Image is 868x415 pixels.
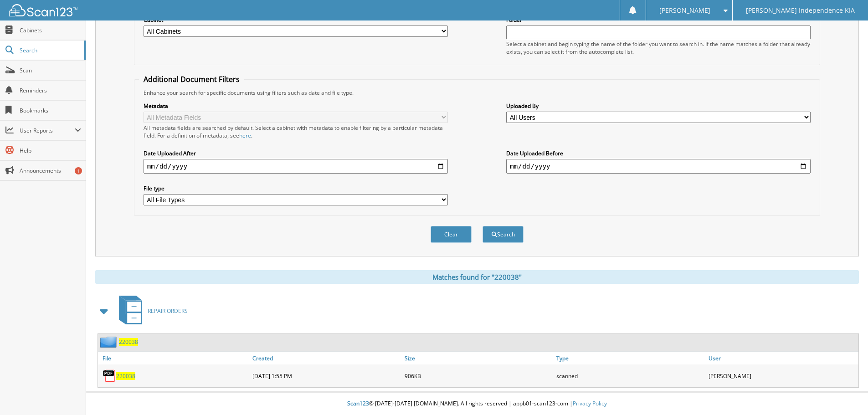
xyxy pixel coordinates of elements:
label: Metadata [144,102,448,110]
img: scan123-logo-white.svg [9,4,77,16]
a: Created [250,352,402,364]
label: File type [144,184,448,192]
div: 1 [75,167,82,174]
span: Bookmarks [20,107,81,114]
a: 220038 [116,372,135,380]
span: [PERSON_NAME] [659,8,710,13]
img: PDF.png [103,369,116,383]
span: [PERSON_NAME] Independence KIA [746,8,855,13]
span: Search [20,46,80,54]
input: start [144,159,448,174]
span: REPAIR ORDERS [148,307,188,315]
span: Help [20,147,81,154]
label: Uploaded By [506,102,811,110]
a: here [239,132,251,139]
button: Search [483,226,524,243]
img: folder2.png [100,336,119,348]
a: Privacy Policy [573,400,607,407]
span: User Reports [20,127,75,134]
div: Select a cabinet and begin typing the name of the folder you want to search in. If the name match... [506,40,811,56]
a: User [706,352,858,364]
div: © [DATE]-[DATE] [DOMAIN_NAME]. All rights reserved | appb01-scan123-com | [86,393,868,415]
span: Cabinets [20,26,81,34]
label: Date Uploaded After [144,149,448,157]
a: 220038 [119,338,138,346]
span: Announcements [20,167,81,174]
div: [PERSON_NAME] [706,367,858,385]
div: Matches found for "220038" [95,270,859,284]
button: Clear [431,226,472,243]
a: Size [402,352,555,364]
a: REPAIR ORDERS [113,293,188,329]
div: 906KB [402,367,555,385]
span: Scan123 [347,400,369,407]
a: File [98,352,250,364]
div: scanned [554,367,706,385]
span: Scan [20,67,81,74]
a: Type [554,352,706,364]
div: [DATE] 1:55 PM [250,367,402,385]
label: Date Uploaded Before [506,149,811,157]
div: All metadata fields are searched by default. Select a cabinet with metadata to enable filtering b... [144,124,448,139]
input: end [506,159,811,174]
span: Reminders [20,87,81,94]
div: Enhance your search for specific documents using filters such as date and file type. [139,89,815,97]
legend: Additional Document Filters [139,74,244,84]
